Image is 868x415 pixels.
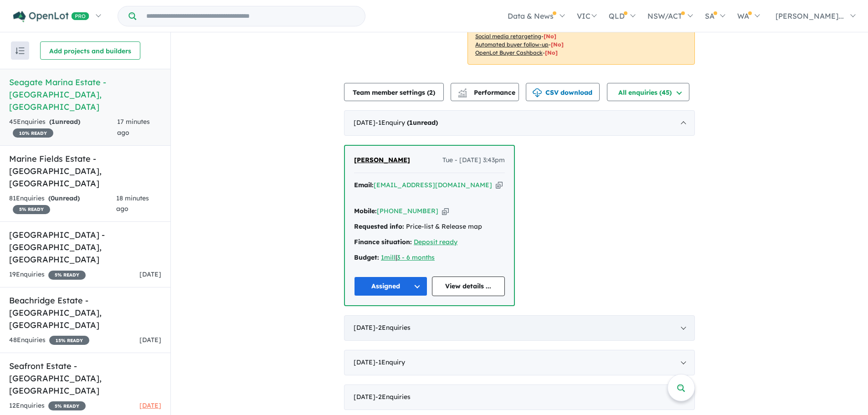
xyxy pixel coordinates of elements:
[139,401,161,410] span: [DATE]
[354,222,404,231] strong: Requested info:
[139,336,161,344] span: [DATE]
[354,156,410,164] span: [PERSON_NAME]
[526,83,600,101] button: CSV download
[354,277,427,296] button: Assigned
[432,277,505,296] a: View details ...
[354,238,412,246] strong: Finance situation:
[377,207,438,215] a: [PHONE_NUMBER]
[49,336,89,345] span: 15 % READY
[51,194,55,202] span: 0
[15,47,25,54] img: sort.svg
[375,118,438,127] span: - 1 Enquir y
[48,271,86,280] span: 5 % READY
[48,401,86,410] span: 5 % READY
[375,358,405,366] span: - 1 Enquir y
[429,88,433,97] span: 2
[458,88,467,93] img: line-chart.svg
[551,41,564,48] span: [No]
[9,294,161,331] h5: Beachridge Estate - [GEOGRAPHIC_DATA] , [GEOGRAPHIC_DATA]
[397,253,435,261] a: 3 - 6 months
[354,155,410,166] a: [PERSON_NAME]
[344,83,444,101] button: Team member settings (2)
[375,393,411,401] span: - 2 Enquir ies
[375,323,411,332] span: - 2 Enquir ies
[533,88,542,97] img: download icon
[354,207,377,215] strong: Mobile:
[545,49,558,56] span: [No]
[9,229,161,266] h5: [GEOGRAPHIC_DATA] - [GEOGRAPHIC_DATA] , [GEOGRAPHIC_DATA]
[51,118,55,126] span: 1
[49,118,80,126] strong: ( unread)
[344,315,695,341] div: [DATE]
[354,253,379,261] strong: Budget:
[354,221,505,232] div: Price-list & Release map
[354,181,374,189] strong: Email:
[409,118,413,127] span: 1
[139,270,161,278] span: [DATE]
[13,11,89,22] img: Openlot PRO Logo White
[13,128,53,138] span: 10 % READY
[9,400,86,411] div: 12 Enquir ies
[9,269,86,280] div: 19 Enquir ies
[117,118,150,137] span: 17 minutes ago
[544,33,556,40] span: [No]
[451,83,519,101] button: Performance
[458,91,467,97] img: bar-chart.svg
[116,194,149,213] span: 18 minutes ago
[9,335,89,346] div: 48 Enquir ies
[40,41,140,60] button: Add projects and builders
[442,155,505,166] span: Tue - [DATE] 3:43pm
[475,33,541,40] u: Social media retargeting
[9,360,161,397] h5: Seafront Estate - [GEOGRAPHIC_DATA] , [GEOGRAPHIC_DATA]
[344,384,695,410] div: [DATE]
[344,350,695,375] div: [DATE]
[344,110,695,136] div: [DATE]
[9,153,161,190] h5: Marine Fields Estate - [GEOGRAPHIC_DATA] , [GEOGRAPHIC_DATA]
[13,205,50,214] span: 5 % READY
[9,76,161,113] h5: Seagate Marina Estate - [GEOGRAPHIC_DATA] , [GEOGRAPHIC_DATA]
[407,118,438,127] strong: ( unread)
[48,194,80,202] strong: ( unread)
[138,6,363,26] input: Try estate name, suburb, builder or developer
[442,206,449,216] button: Copy
[381,253,395,261] a: 1mill
[374,181,492,189] a: [EMAIL_ADDRESS][DOMAIN_NAME]
[475,41,549,48] u: Automated buyer follow-up
[9,193,116,215] div: 81 Enquir ies
[475,49,543,56] u: OpenLot Buyer Cashback
[459,88,515,97] span: Performance
[414,238,457,246] a: Deposit ready
[607,83,689,101] button: All enquiries (45)
[776,11,844,20] span: [PERSON_NAME]...
[9,117,117,138] div: 45 Enquir ies
[496,180,503,190] button: Copy
[354,252,505,263] div: |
